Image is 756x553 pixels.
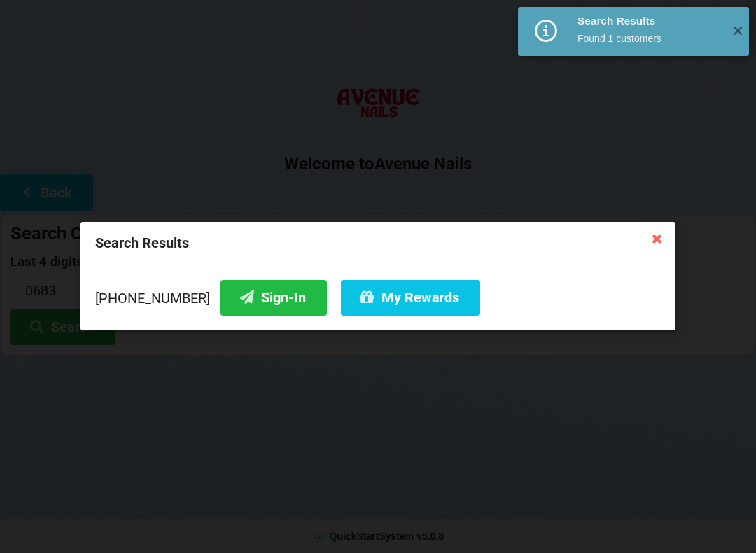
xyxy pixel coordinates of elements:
div: Found 1 customers [577,31,721,45]
button: My Rewards [341,280,480,316]
button: Sign-In [220,280,327,316]
div: Search Results [577,14,721,28]
div: Search Results [80,222,675,265]
div: [PHONE_NUMBER] [95,280,661,316]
